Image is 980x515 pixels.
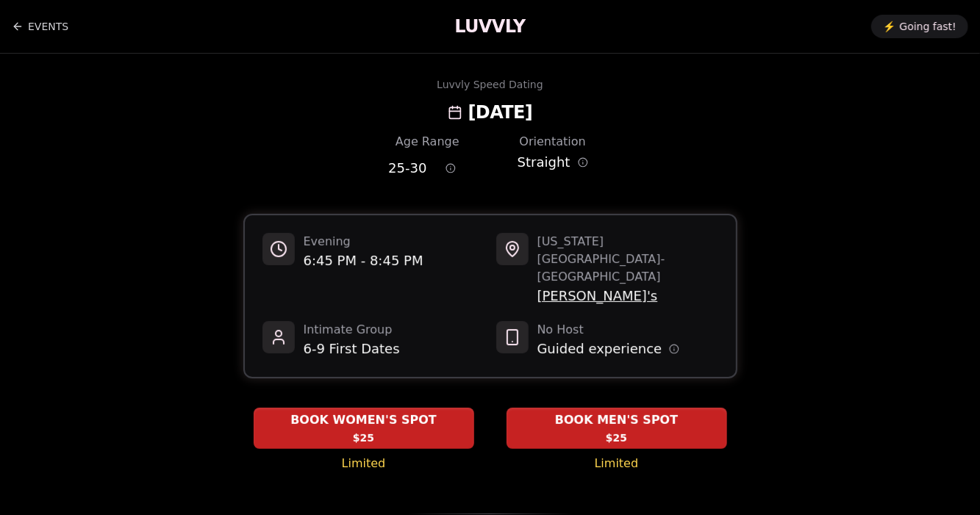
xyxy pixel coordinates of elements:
button: Orientation information [578,157,588,168]
span: No Host [537,321,680,339]
span: 6:45 PM - 8:45 PM [304,251,423,271]
div: Age Range [388,133,466,151]
span: Guided experience [537,339,662,359]
span: BOOK MEN'S SPOT [552,411,681,429]
span: Intimate Group [304,321,400,339]
span: $25 [606,431,627,445]
span: $25 [353,431,374,445]
span: Evening [304,233,423,251]
h2: [DATE] [468,101,533,124]
span: ⚡️ [883,19,895,34]
span: 6-9 First Dates [304,339,400,359]
button: BOOK MEN'S SPOT - Limited [507,408,727,449]
button: Host information [669,344,679,354]
a: Back to events [12,12,68,41]
div: Orientation [514,133,592,151]
span: Limited [342,455,386,472]
div: Luvvly Speed Dating [437,77,543,92]
span: Going fast! [900,19,956,34]
span: Straight [518,152,571,173]
span: 25 - 30 [388,158,426,179]
span: BOOK WOMEN'S SPOT [287,411,440,429]
span: Limited [595,455,639,472]
button: Age range information [434,152,467,184]
a: LUVVLY [454,15,525,38]
span: [PERSON_NAME]'s [537,286,718,306]
button: BOOK WOMEN'S SPOT - Limited [254,408,474,449]
span: [US_STATE][GEOGRAPHIC_DATA] - [GEOGRAPHIC_DATA] [537,233,718,286]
